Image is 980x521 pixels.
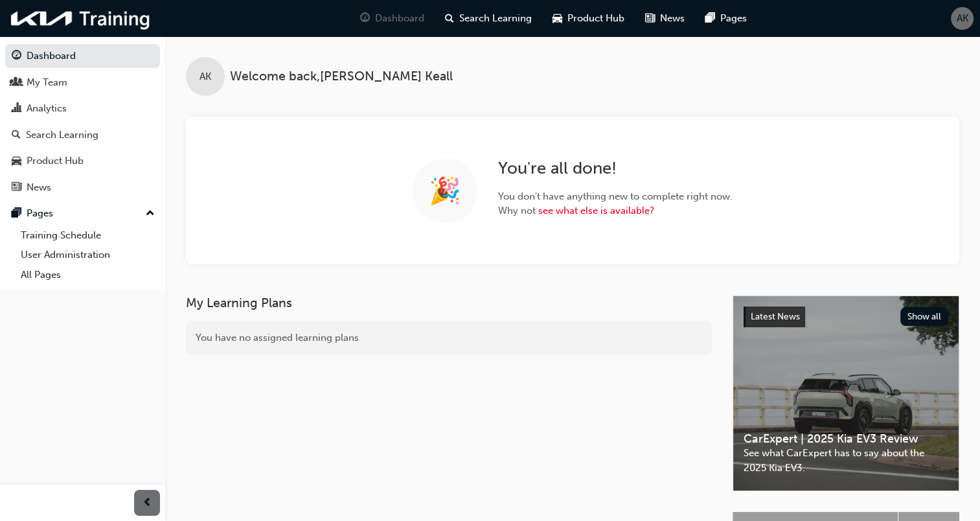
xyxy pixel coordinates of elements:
span: AK [957,11,968,26]
a: guage-iconDashboard [350,5,435,32]
span: car-icon [12,156,21,167]
span: chart-icon [12,103,21,115]
button: Pages [5,202,160,226]
img: kia-training [6,5,155,32]
span: guage-icon [360,10,370,27]
a: car-iconProduct Hub [542,5,635,32]
a: search-iconSearch Learning [435,5,542,32]
span: search-icon [445,10,454,27]
a: Product Hub [5,149,160,173]
a: see what else is available? [538,205,654,216]
div: Analytics [27,101,67,116]
span: CarExpert | 2025 Kia EV3 Review [744,432,948,446]
span: pages-icon [12,208,21,220]
div: Product Hub [27,154,84,168]
div: You have no assigned learning plans [186,321,712,355]
span: Latest News [751,311,800,322]
span: You don't have anything new to complete right now. [498,189,733,204]
a: All Pages [16,265,160,285]
h2: You're all done! [498,158,733,179]
span: news-icon [12,182,21,194]
span: AK [199,69,211,84]
a: Latest NewsShow all [744,307,948,327]
span: Why not [498,203,733,218]
button: AK [951,7,974,30]
a: pages-iconPages [695,5,757,32]
a: Training Schedule [16,226,160,246]
span: Dashboard [375,11,424,26]
a: Analytics [5,97,160,121]
span: car-icon [553,10,562,27]
span: people-icon [12,77,21,89]
span: 🎉 [429,183,461,198]
span: search-icon [12,130,21,141]
a: Search Learning [5,123,160,147]
h3: My Learning Plans [186,295,712,310]
div: Pages [27,206,53,221]
span: guage-icon [12,51,21,62]
a: User Administration [16,245,160,265]
span: Product Hub [567,11,624,26]
span: Welcome back , [PERSON_NAME] Keall [230,69,453,84]
div: My Team [27,75,67,90]
span: News [660,11,685,26]
span: Pages [720,11,747,26]
div: Search Learning [26,128,98,143]
a: news-iconNews [635,5,695,32]
span: See what CarExpert has to say about the 2025 Kia EV3. [744,446,948,475]
span: Search Learning [459,11,532,26]
button: Show all [900,307,949,326]
span: prev-icon [142,495,152,511]
button: DashboardMy TeamAnalyticsSearch LearningProduct HubNews [5,41,160,202]
span: news-icon [645,10,655,27]
a: Dashboard [5,44,160,68]
span: pages-icon [705,10,715,27]
div: News [27,180,51,195]
a: My Team [5,71,160,95]
span: up-icon [146,205,155,222]
a: News [5,176,160,200]
a: Latest NewsShow allCarExpert | 2025 Kia EV3 ReviewSee what CarExpert has to say about the 2025 Ki... [733,295,959,491]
